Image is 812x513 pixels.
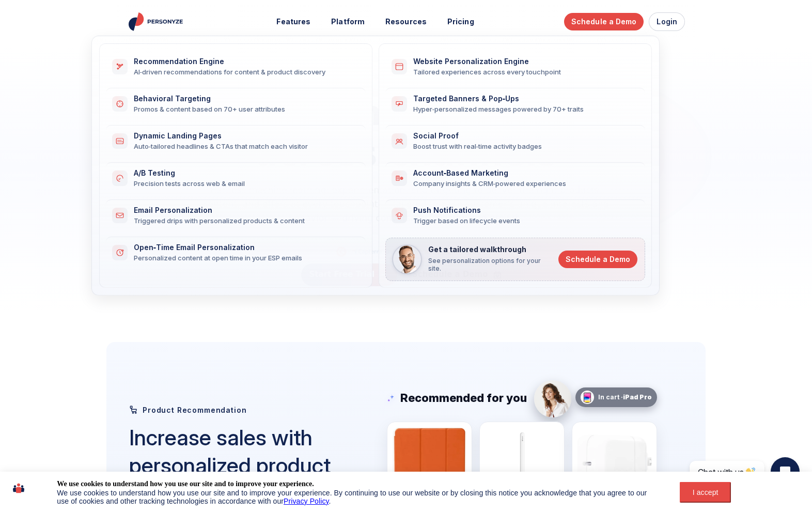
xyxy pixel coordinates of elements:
div: Open‑Time Email Personalization [134,243,353,252]
div: Hyper‑personalized messages powered by 70+ traits [413,104,633,114]
a: Push NotificationsTrigger based on lifecycle events [385,199,645,232]
div: See personalization options for your site. [428,257,551,273]
div: Website Personalization Engine [413,57,633,66]
div: Precision tests across web & email [134,179,353,188]
div: We use cookies to understand how you use our site and to improve your experience. [57,479,314,489]
a: Recommendation EngineAI‑driven recommendations for content & product discovery [106,50,366,84]
button: Resources [378,12,434,32]
div: Auto‑tailored headlines & CTAs that match each visitor [134,142,353,151]
a: Website Personalization EngineTailored experiences across every touchpoint [385,50,645,84]
a: Pricing [440,12,481,32]
span: In cart · [598,394,652,400]
div: Targeted Banners & Pop‑Ups [413,95,633,103]
header: Personyze site header [117,5,695,39]
a: Account‑Based MarketingCompany insights & CRM‑powered experiences [385,162,645,195]
strong: iPad Pro [623,393,652,401]
a: Schedule a Demo [564,13,644,30]
h4: Recommended for you [400,392,527,405]
div: We use cookies to understand how you use our site and to improve your experience. By continuing t... [57,489,655,505]
div: Trigger based on lifecycle events [413,216,633,225]
div: Promos & content based on 70+ user attributes [134,104,353,114]
a: Targeted Banners & Pop‑UpsHyper‑personalized messages powered by 70+ traits [385,88,645,121]
div: Social Proof [413,132,633,141]
div: A/B Testing [134,169,353,178]
div: I accept [686,488,724,496]
img: Personyze [127,12,186,31]
div: Boost trust with real‑time activity badges [413,142,633,151]
div: Email Personalization [134,206,353,215]
a: Privacy Policy [284,497,329,505]
div: Push Notifications [413,206,633,215]
div: Features menu [91,36,660,296]
img: icon [13,479,24,497]
a: Dynamic Landing PagesAuto‑tailored headlines & CTAs that match each visitor [106,125,366,158]
a: Open‑Time Email PersonalizationPersonalized content at open time in your ESP emails [106,237,366,270]
div: Account‑Based Marketing [413,169,633,178]
a: Personyze home [127,12,186,31]
nav: Main menu [269,12,481,32]
h3: Increase sales with personalized product recommendations [129,424,343,507]
div: Recommendation Engine [134,57,353,66]
div: Items in cart [575,387,657,407]
button: I accept [680,482,730,503]
div: Tailored experiences across every touchpoint [413,67,633,76]
div: Behavioral Targeting [134,95,353,103]
div: Dynamic Landing Pages [134,132,353,141]
a: Social ProofBoost trust with real‑time activity badges [385,125,645,158]
button: Features [269,12,318,32]
a: Email PersonalizationTriggered drips with personalized products & content [106,199,366,232]
div: AI‑driven recommendations for content & product discovery [134,67,353,76]
div: Get a tailored walkthrough [428,245,551,253]
div: Triggered drips with personalized products & content [134,216,353,225]
a: A/B TestingPrecision tests across web & email [106,162,366,195]
a: Behavioral TargetingPromos & content based on 70+ user attributes [106,88,366,121]
a: Schedule a Demo [558,251,637,268]
div: Visitor avatar [534,380,571,417]
a: Platform [324,12,372,32]
div: Personalized content at open time in your ESP emails [134,253,353,262]
img: Personyze demo expert [393,245,421,273]
p: Product Recommendation [143,406,246,414]
a: Login [649,12,685,31]
div: Company insights & CRM‑powered experiences [413,179,633,188]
